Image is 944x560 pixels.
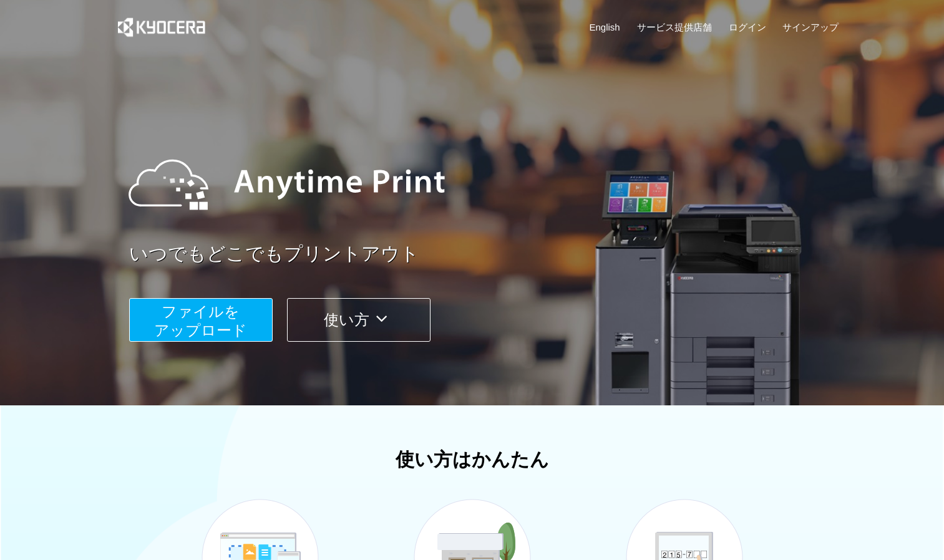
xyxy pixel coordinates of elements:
[129,298,273,342] button: ファイルを​​アップロード
[590,21,620,34] a: English
[287,298,431,342] button: 使い方
[154,303,247,339] span: ファイルを ​​アップロード
[729,21,766,34] a: ログイン
[782,21,839,34] a: サインアップ
[129,241,847,268] a: いつでもどこでもプリントアウト
[637,21,712,34] a: サービス提供店舗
